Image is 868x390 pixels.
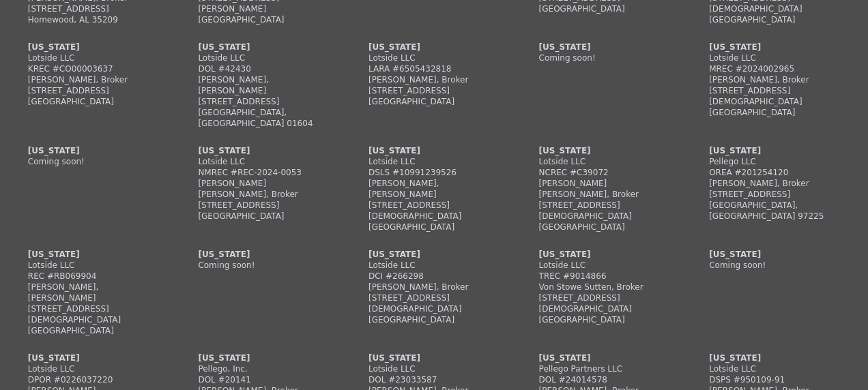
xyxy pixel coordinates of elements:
div: Pellego, Inc. [198,363,329,374]
div: [US_STATE] [539,352,670,363]
div: Lotside LLC [198,52,329,63]
div: [PERSON_NAME], Broker [28,74,159,85]
div: LARA #6505432818 [368,63,500,74]
div: Pellego LLC [709,156,840,167]
div: [US_STATE] [198,145,329,156]
div: [US_STATE] [28,249,159,260]
div: [STREET_ADDRESS][DEMOGRAPHIC_DATA] [28,303,159,325]
div: [US_STATE] [539,42,670,52]
div: Lotside LLC [709,52,840,63]
div: [PERSON_NAME], [PERSON_NAME] [28,282,159,303]
div: Von Stowe Sutten, Broker [539,282,670,292]
div: [US_STATE] [28,42,159,52]
div: REC #RB069904 [28,271,159,282]
div: [GEOGRAPHIC_DATA] [709,14,840,25]
div: [STREET_ADDRESS][DEMOGRAPHIC_DATA] [539,292,670,314]
div: [PERSON_NAME], Broker [709,74,840,85]
div: [PERSON_NAME], Broker [368,74,500,85]
div: KREC #CO00003637 [28,63,159,74]
div: [GEOGRAPHIC_DATA] [368,222,500,232]
div: [GEOGRAPHIC_DATA] [709,107,840,118]
div: DOL #24014578 [539,374,670,385]
div: [PERSON_NAME] [PERSON_NAME], Broker [198,178,329,200]
div: [STREET_ADDRESS][DEMOGRAPHIC_DATA] [368,200,500,222]
div: [US_STATE] [368,249,500,260]
div: [US_STATE] [709,145,840,156]
div: [GEOGRAPHIC_DATA] [198,14,329,25]
div: Lotside LLC [539,260,670,271]
div: [GEOGRAPHIC_DATA], [GEOGRAPHIC_DATA] 97225 [709,200,840,222]
div: [US_STATE] [198,42,329,52]
div: DOL #23033587 [368,374,500,385]
div: Lotside LLC [28,52,159,63]
div: [US_STATE] [709,42,840,52]
div: [US_STATE] [539,249,670,260]
div: [GEOGRAPHIC_DATA] [368,96,500,107]
div: [PERSON_NAME], [PERSON_NAME] [198,74,329,96]
div: DOL #42430 [198,63,329,74]
div: [US_STATE] [368,42,500,52]
div: [STREET_ADDRESS] [709,189,840,200]
div: DSPS #950109-91 [709,374,840,385]
div: [STREET_ADDRESS][DEMOGRAPHIC_DATA] [368,292,500,314]
div: [GEOGRAPHIC_DATA] [368,314,500,325]
div: [PERSON_NAME] [PERSON_NAME], Broker [539,178,670,200]
div: [US_STATE] [709,352,840,363]
div: [GEOGRAPHIC_DATA] [28,325,159,336]
div: Lotside LLC [368,260,500,271]
div: Coming soon! [539,52,670,63]
div: Lotside LLC [28,260,159,271]
div: DPOR #0226037220 [28,374,159,385]
div: OREA #201254120 [709,167,840,178]
div: Lotside LLC [368,363,500,374]
div: [US_STATE] [28,352,159,363]
div: Coming soon! [709,260,840,271]
div: [GEOGRAPHIC_DATA] [28,96,159,107]
div: [PERSON_NAME], Broker [368,282,500,292]
div: Coming soon! [28,156,159,167]
div: Lotside LLC [28,363,159,374]
div: [PERSON_NAME], Broker [709,178,840,189]
div: [STREET_ADDRESS] [28,3,159,14]
div: [US_STATE] [368,352,500,363]
div: NCREC #C39072 [539,167,670,178]
div: Lotside LLC [368,156,500,167]
div: TREC #9014866 [539,271,670,282]
div: [PERSON_NAME], [PERSON_NAME] [368,178,500,200]
div: [US_STATE] [368,145,500,156]
div: Homewood, AL 35209 [28,14,159,25]
div: DCI #266298 [368,271,500,282]
div: [STREET_ADDRESS] [368,85,500,96]
div: Coming soon! [198,260,329,271]
div: [US_STATE] [198,352,329,363]
div: [STREET_ADDRESS][DEMOGRAPHIC_DATA] [709,85,840,107]
div: [STREET_ADDRESS] [198,96,329,107]
div: Lotside LLC [368,52,500,63]
div: [US_STATE] [28,145,159,156]
div: [STREET_ADDRESS] [28,85,159,96]
div: [US_STATE] [539,145,670,156]
div: [US_STATE] [709,249,840,260]
div: DSLS #10991239526 [368,167,500,178]
div: [GEOGRAPHIC_DATA] [539,314,670,325]
div: NMREC #REC-2024-0053 [198,167,329,178]
div: Lotside LLC [539,156,670,167]
div: [GEOGRAPHIC_DATA] [539,3,670,14]
div: [GEOGRAPHIC_DATA] [539,222,670,232]
div: [STREET_ADDRESS] [198,200,329,211]
div: [US_STATE] [198,249,329,260]
div: [GEOGRAPHIC_DATA], [GEOGRAPHIC_DATA] 01604 [198,107,329,129]
div: MREC #2024002965 [709,63,840,74]
div: Lotside LLC [198,156,329,167]
div: Pellego Partners LLC [539,363,670,374]
div: DOL #20141 [198,374,329,385]
div: [STREET_ADDRESS][DEMOGRAPHIC_DATA] [539,200,670,222]
div: [GEOGRAPHIC_DATA] [198,211,329,222]
div: Lotside LLC [709,363,840,374]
